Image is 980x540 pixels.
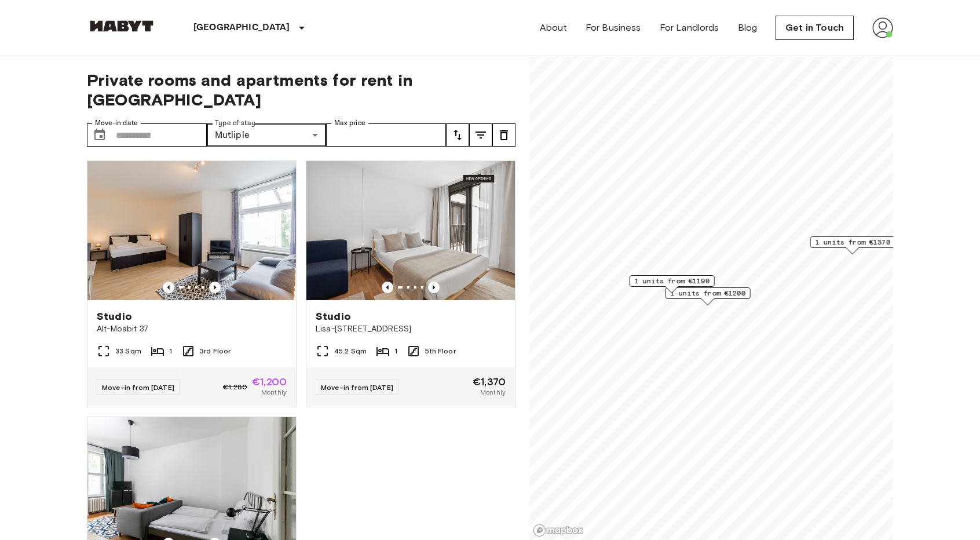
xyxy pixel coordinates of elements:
[428,282,440,293] button: Previous image
[533,524,584,537] a: Mapbox logo
[215,118,255,128] label: Type of stay
[209,282,221,293] button: Previous image
[321,383,393,392] span: Move-in from [DATE]
[200,346,231,356] span: 3rd Floor
[334,118,365,128] label: Max price
[316,323,506,335] span: Lisa-[STREET_ADDRESS]
[88,123,111,147] button: Choose date
[738,21,758,35] a: Blog
[163,282,174,293] button: Previous image
[261,387,287,397] span: Monthly
[660,21,719,35] a: For Landlords
[252,377,287,387] span: €1,200
[97,309,132,323] span: Studio
[473,377,506,387] span: €1,370
[810,236,895,254] div: Map marker
[316,309,351,323] span: Studio
[394,346,397,356] span: 1
[480,387,506,397] span: Monthly
[635,276,710,286] span: 1 units from €1190
[334,346,367,356] span: 45.2 Sqm
[469,123,492,147] button: tune
[776,16,854,40] a: Get in Touch
[306,161,515,300] img: Marketing picture of unit DE-01-489-503-001
[671,288,745,298] span: 1 units from €1200
[97,323,287,335] span: Alt-Moabit 37
[446,123,469,147] button: tune
[87,70,515,110] span: Private rooms and apartments for rent in [GEOGRAPHIC_DATA]
[87,161,296,300] img: Marketing picture of unit DE-01-087-003-01H
[87,20,156,32] img: Habyt
[665,287,751,305] div: Map marker
[492,123,515,147] button: tune
[115,346,141,356] span: 33 Sqm
[586,21,641,35] a: For Business
[102,383,174,392] span: Move-in from [DATE]
[425,346,455,356] span: 5th Floor
[87,160,297,407] a: Marketing picture of unit DE-01-087-003-01HPrevious imagePrevious imageStudioAlt-Moabit 3733 Sqm1...
[223,382,247,392] span: €1,280
[540,21,567,35] a: About
[95,118,138,128] label: Move-in date
[207,123,327,147] div: Mutliple
[382,282,393,293] button: Previous image
[169,346,172,356] span: 1
[816,237,890,247] span: 1 units from €1370
[630,275,715,293] div: Map marker
[306,160,515,407] a: Marketing picture of unit DE-01-489-503-001Previous imagePrevious imageStudioLisa-[STREET_ADDRESS...
[872,17,893,38] img: avatar
[193,21,290,35] p: [GEOGRAPHIC_DATA]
